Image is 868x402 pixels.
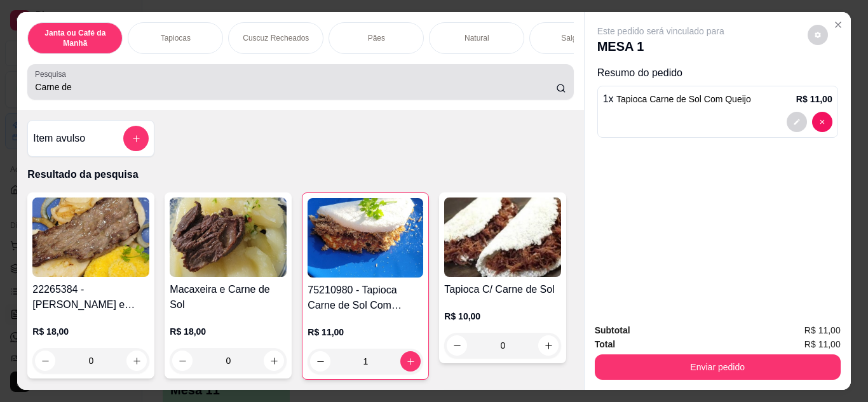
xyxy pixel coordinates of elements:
p: Tapiocas [161,33,191,43]
button: decrease-product-quantity [808,25,828,45]
button: increase-product-quantity [264,351,284,371]
button: increase-product-quantity [400,351,421,372]
button: decrease-product-quantity [35,351,55,371]
button: Enviar pedido [595,354,841,380]
h4: Item avulso [33,131,85,146]
p: Salgados [561,33,593,43]
button: decrease-product-quantity [787,112,807,132]
button: increase-product-quantity [538,335,559,356]
label: Pesquisa [35,69,71,79]
p: Resumo do pedido [597,65,838,81]
h4: Macaxeira e Carne de Sol [170,282,287,312]
p: MESA 1 [597,37,724,55]
button: Close [828,15,848,35]
input: Pesquisa [35,81,556,93]
span: R$ 11,00 [804,337,841,351]
p: R$ 10,00 [444,310,561,323]
p: 1 x [603,91,751,107]
p: Resultado da pesquisa [27,167,573,182]
p: Este pedido será vinculado para [597,25,724,37]
button: decrease-product-quantity [447,335,467,356]
img: product-image [170,198,287,277]
p: R$ 11,00 [308,326,423,338]
h4: 75210980 - Tapioca Carne de Sol Com Queijo [308,283,423,313]
p: R$ 11,00 [796,93,832,105]
img: product-image [308,198,423,278]
span: R$ 11,00 [804,323,841,337]
button: increase-product-quantity [126,351,147,371]
p: R$ 18,00 [32,325,149,338]
strong: Subtotal [595,325,630,335]
span: Tapioca Carne de Sol Com Queijo [616,94,751,104]
button: decrease-product-quantity [172,351,193,371]
h4: 22265384 - [PERSON_NAME] e Carne de Sol [32,282,149,312]
p: Janta ou Café da Manhã [38,28,112,48]
p: Natural [465,33,489,43]
p: Cuscuz Recheados [243,33,309,43]
p: R$ 18,00 [170,325,287,338]
button: decrease-product-quantity [812,112,832,132]
button: decrease-product-quantity [310,351,330,372]
strong: Total [595,339,615,349]
button: add-separate-item [123,126,149,151]
p: Pães [368,33,385,43]
h4: Tapioca C/ Carne de Sol [444,282,561,297]
img: product-image [444,198,561,277]
img: product-image [32,198,149,277]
